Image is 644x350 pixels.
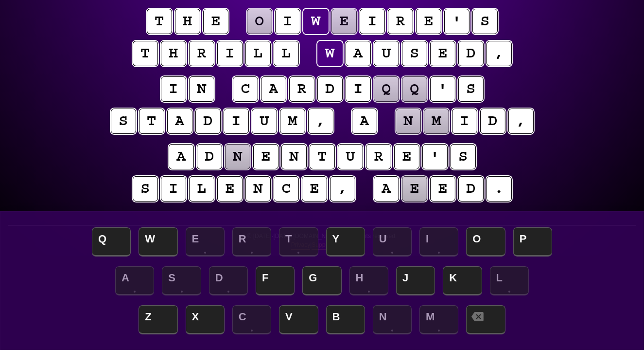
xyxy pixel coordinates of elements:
puzzle-tile: i [452,109,477,134]
puzzle-tile: a [352,109,377,134]
span: R [232,227,271,257]
puzzle-tile: c [233,76,258,102]
puzzle-tile: d [197,144,222,169]
span: T [279,227,318,257]
puzzle-tile: i [224,109,249,134]
span: E [186,227,225,257]
span: P [513,227,552,257]
puzzle-tile: t [310,144,335,169]
puzzle-tile: e [203,9,228,34]
puzzle-tile: ' [444,9,470,34]
puzzle-tile: e [430,41,455,66]
puzzle-tile: n [189,76,214,102]
puzzle-tile: o [247,9,272,34]
puzzle-tile: d [458,176,484,202]
span: I [419,227,458,257]
puzzle-tile: . [487,176,512,202]
span: V [279,305,318,334]
puzzle-tile: a [169,144,194,169]
puzzle-tile: i [217,41,243,66]
puzzle-tile: a [261,76,286,102]
puzzle-tile: e [217,176,243,202]
puzzle-tile: d [317,76,343,102]
puzzle-tile: t [133,41,158,66]
puzzle-tile: t [147,9,172,34]
puzzle-tile: q [402,76,427,102]
span: Q [92,227,131,257]
span: K [443,266,482,295]
puzzle-tile: u [374,41,399,66]
puzzle-tile: r [366,144,391,169]
puzzle-tile: d [195,109,221,134]
span: H [349,266,388,295]
puzzle-tile: , [330,176,355,202]
span: B [326,305,365,334]
span: J [396,266,435,295]
puzzle-tile: l [189,176,214,202]
puzzle-tile: e [331,9,357,34]
span: S [162,266,201,295]
puzzle-tile: m [280,109,305,134]
span: L [490,266,529,295]
puzzle-tile: n [396,109,421,134]
puzzle-tile: ' [422,144,448,169]
puzzle-tile: s [458,76,484,102]
puzzle-tile: h [175,9,200,34]
span: F [256,266,295,295]
puzzle-tile: n [225,144,250,169]
puzzle-tile: e [394,144,419,169]
puzzle-tile: n [245,176,271,202]
span: U [373,227,412,257]
puzzle-tile: i [161,176,186,202]
puzzle-tile: , [487,41,512,66]
puzzle-tile: e [402,176,427,202]
puzzle-tile: i [161,76,186,102]
span: A [115,266,154,295]
span: Z [139,305,177,334]
puzzle-tile: ' [430,76,455,102]
puzzle-tile: l [245,41,271,66]
puzzle-tile: w [303,9,329,34]
puzzle-tile: s [402,41,427,66]
puzzle-tile: e [430,176,455,202]
puzzle-tile: e [416,9,441,34]
puzzle-tile: i [275,9,300,34]
puzzle-tile: s [111,109,136,134]
puzzle-tile: r [289,76,314,102]
puzzle-tile: , [508,109,534,134]
puzzle-tile: s [451,144,476,169]
puzzle-tile: a [374,176,399,202]
span: C [232,305,271,334]
puzzle-tile: e [253,144,278,169]
puzzle-tile: u [252,109,277,134]
puzzle-tile: s [133,176,158,202]
span: G [302,266,341,295]
puzzle-tile: a [346,41,371,66]
puzzle-tile: a [167,109,192,134]
puzzle-tile: l [274,41,299,66]
puzzle-tile: t [139,109,164,134]
span: M [419,305,458,334]
puzzle-tile: w [317,41,343,66]
puzzle-tile: u [338,144,363,169]
puzzle-tile: , [308,109,333,134]
puzzle-tile: r [189,41,214,66]
puzzle-tile: q [374,76,399,102]
puzzle-tile: i [346,76,371,102]
puzzle-tile: c [274,176,299,202]
span: N [373,305,412,334]
span: X [186,305,225,334]
puzzle-tile: d [480,109,505,134]
span: Y [326,227,365,257]
puzzle-tile: d [458,41,484,66]
puzzle-tile: n [281,144,307,169]
puzzle-tile: m [424,109,449,134]
span: O [466,227,505,257]
puzzle-tile: s [472,9,498,34]
span: D [209,266,248,295]
puzzle-tile: r [388,9,413,34]
puzzle-tile: e [302,176,327,202]
puzzle-tile: i [360,9,385,34]
span: W [139,227,177,257]
puzzle-tile: h [161,41,186,66]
